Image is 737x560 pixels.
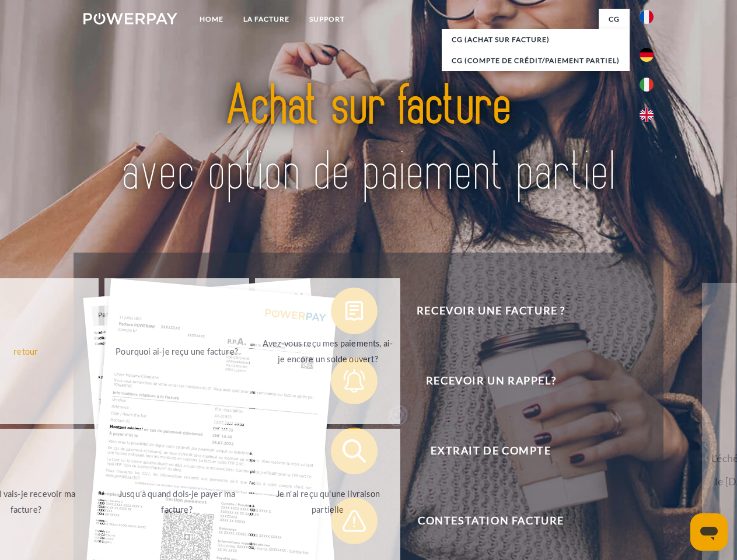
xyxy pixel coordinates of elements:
a: Home [190,9,233,30]
span: Extrait de compte [348,428,634,474]
img: it [640,78,654,92]
img: en [640,108,654,122]
a: CG [599,9,630,30]
iframe: Bouton de lancement de la fenêtre de messagerie [690,513,728,551]
a: Support [299,9,355,30]
a: Avez-vous reçu mes paiements, ai-je encore un solde ouvert? [255,278,400,424]
div: Avez-vous reçu mes paiements, ai-je encore un solde ouvert? [262,335,393,367]
button: Extrait de compte [331,428,634,474]
img: fr [640,10,654,24]
img: de [640,48,654,62]
div: Jusqu'à quand dois-je payer ma facture? [111,486,243,517]
button: Recevoir une facture ? [331,288,634,334]
a: LA FACTURE [233,9,299,30]
img: title-powerpay_fr.svg [111,56,626,223]
div: Pourquoi ai-je reçu une facture? [111,343,243,359]
button: Contestation Facture [331,498,634,544]
a: CG (Compte de crédit/paiement partiel) [442,50,630,71]
div: Je n'ai reçu qu'une livraison partielle [262,486,393,517]
img: logo-powerpay-white.svg [83,13,177,24]
a: CG (achat sur facture) [442,29,630,50]
span: Contestation Facture [348,498,634,544]
button: Recevoir un rappel? [331,358,634,404]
